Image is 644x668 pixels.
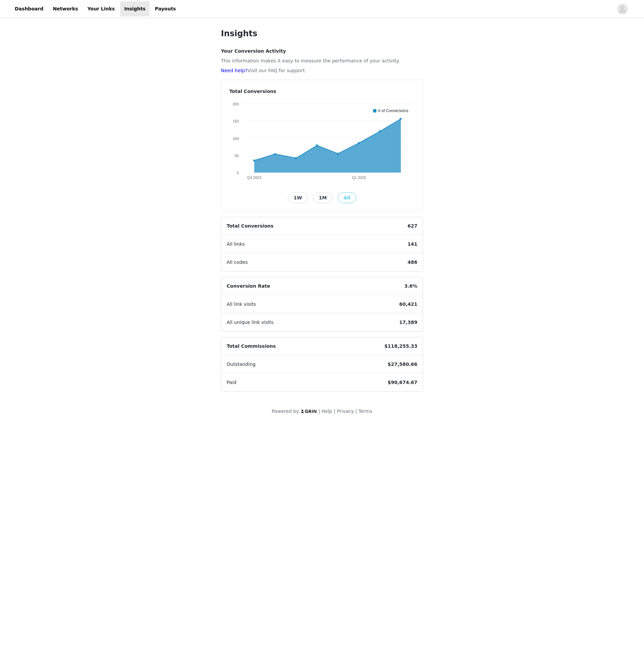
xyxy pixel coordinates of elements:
span: 17,389 [394,314,423,331]
a: Help [322,409,332,414]
span: $118,255.33 [379,337,423,355]
div: avatar [619,4,626,14]
span: All links [221,235,250,253]
a: Privacy [337,409,354,414]
text: # of Conversions [378,108,408,113]
text: 100 [233,137,239,141]
a: Payouts [151,1,180,16]
h1: Insights [221,28,423,40]
text: 150 [233,119,239,123]
button: 1M [313,192,333,203]
span: | [355,409,357,414]
span: $27,580.66 [382,355,423,373]
span: $90,674.67 [382,374,423,391]
span: 60,421 [394,295,423,313]
img: logo [301,409,317,414]
span: All link visits [221,295,261,313]
h4: Total Conversions [229,88,415,95]
span: Outstanding [221,355,261,373]
text: 200 [233,102,239,106]
text: Q1 2025 [352,176,366,180]
span: All codes [221,253,253,271]
span: | [334,409,335,414]
span: Conversion Rate [221,277,275,295]
span: Total Commissions [221,337,281,355]
button: All [338,192,356,203]
span: 627 [402,217,423,235]
span: 141 [402,235,423,253]
span: 486 [402,253,423,271]
span: Powered by [272,409,299,414]
a: Terms [358,409,372,414]
a: Need help? [221,68,247,73]
a: Networks [49,1,82,16]
h4: Your Conversion Activity [221,48,423,55]
a: Dashboard [11,1,47,16]
span: Paid [221,374,242,391]
span: All unique link visits [221,314,279,331]
span: Total Conversions [221,217,279,235]
button: 1W [288,192,308,203]
span: 3.6% [399,277,423,295]
text: 50 [235,154,239,158]
span: | [319,409,320,414]
p: This information makes it easy to measure the performance of your activity. [221,57,423,64]
a: Insights [120,1,149,16]
p: Visit our FAQ for support. [221,67,423,74]
text: Q4 2023 [247,176,261,180]
a: Your Links [83,1,119,16]
text: 0 [237,171,239,175]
